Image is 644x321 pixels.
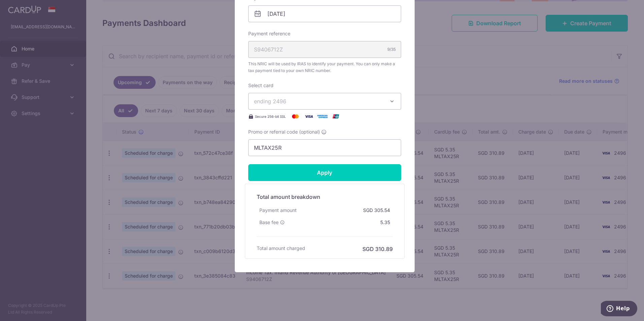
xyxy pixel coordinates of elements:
[257,204,299,216] div: Payment amount
[248,5,401,22] input: DD / MM / YYYY
[257,245,305,252] h6: Total amount charged
[289,112,302,120] img: Mastercard
[257,193,393,201] h5: Total amount breakdown
[248,93,401,110] button: ending 2496
[255,114,286,119] span: Secure 256-bit SSL
[362,245,393,253] h6: SGD 310.89
[248,164,401,181] input: Apply
[248,129,320,135] span: Promo or referral code (optional)
[360,204,393,216] div: SGD 305.54
[316,112,329,120] img: American Express
[248,30,290,37] label: Payment reference
[259,219,279,226] span: Base fee
[302,112,316,120] img: Visa
[254,98,286,105] span: ending 2496
[378,216,393,228] div: 5.35
[248,61,401,74] span: This NRIC will be used by IRAS to identify your payment. You can only make a tax payment tied to ...
[329,112,343,120] img: UnionPay
[248,82,273,89] label: Select card
[387,46,396,53] div: 9/35
[601,301,637,318] iframe: Opens a widget where you can find more information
